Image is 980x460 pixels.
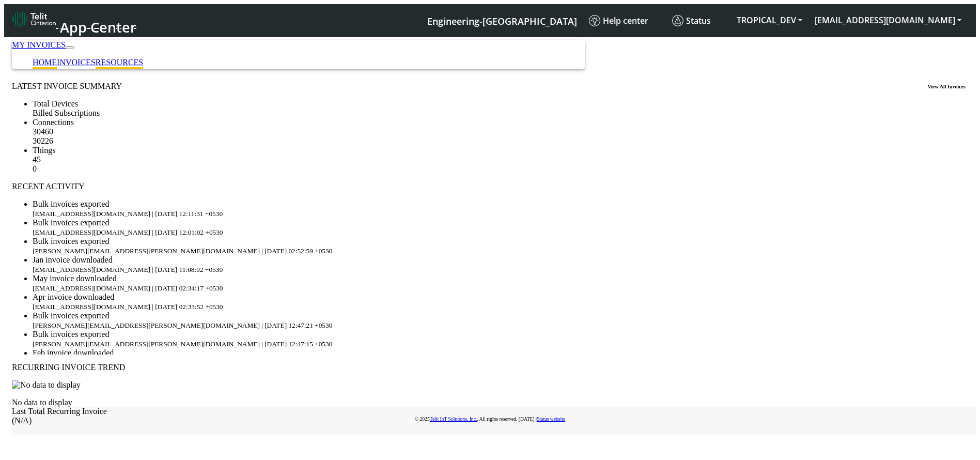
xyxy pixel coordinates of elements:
[33,348,968,367] li: Feb invoice downloaded
[33,228,223,236] small: [EMAIL_ADDRESS][DOMAIN_NAME] | [DATE] 12:01:02 +0530
[12,182,968,191] div: RECENT ACTIVITY
[589,15,600,26] img: knowledge.svg
[33,127,968,136] div: 30460
[33,136,968,146] div: 30226
[33,303,223,311] small: [EMAIL_ADDRESS][DOMAIN_NAME] | [DATE] 02:33:52 +0530
[12,40,66,49] a: MY INVOICES
[668,11,730,30] a: Status
[12,11,56,27] img: logo-telit-cinterion-gw-new.png
[33,99,968,109] div: Total Devices
[33,218,968,237] li: Bulk invoices exported
[672,15,683,26] img: status.svg
[427,11,577,30] a: Your current platform instance
[33,266,223,273] small: [EMAIL_ADDRESS][DOMAIN_NAME] | [DATE] 11:08:02 +0530
[33,247,332,255] small: [PERSON_NAME][EMAIL_ADDRESS][PERSON_NAME][DOMAIN_NAME] | [DATE] 02:52:59 +0530
[12,398,968,407] p: No data to display
[60,18,136,37] span: App Center
[12,363,968,372] div: RECURRING INVOICE TREND
[12,82,122,91] span: LATEST INVOICE SUMMARY
[12,380,81,390] img: No data to display
[33,146,968,155] div: Things
[33,164,968,174] div: 0
[33,255,968,274] li: Jan invoice downloaded
[33,155,968,164] div: 45
[808,11,968,29] button: [EMAIL_ADDRESS][DOMAIN_NAME]
[57,58,96,67] a: INVOICES
[66,46,74,49] button: Toggle navigation
[33,200,968,218] li: Bulk invoices exported
[730,11,808,29] button: TROPICAL_DEV
[427,15,577,27] span: Engineering-[GEOGRAPHIC_DATA]
[33,311,968,330] li: Bulk invoices exported
[33,274,968,293] li: May invoice downloaded
[33,284,223,292] small: [EMAIL_ADDRESS][DOMAIN_NAME] | [DATE] 02:34:17 +0530
[33,330,968,348] li: Bulk invoices exported
[33,109,968,118] div: Billed Subscriptions
[33,210,223,218] small: [EMAIL_ADDRESS][DOMAIN_NAME] | [DATE] 12:11:31 +0530
[12,8,135,33] a: App Center
[33,118,968,127] div: Connections
[585,11,668,30] a: Help center
[927,82,968,91] span: View All Invoices
[33,58,57,67] a: HOME
[33,293,968,311] li: Apr invoice downloaded
[33,321,332,329] small: [PERSON_NAME][EMAIL_ADDRESS][PERSON_NAME][DOMAIN_NAME] | [DATE] 12:47:21 +0530
[589,15,648,26] span: Help center
[33,237,968,255] li: Bulk invoices exported
[672,15,711,26] span: Status
[96,58,143,67] a: RESOURCES
[33,340,332,348] small: [PERSON_NAME][EMAIL_ADDRESS][PERSON_NAME][DOMAIN_NAME] | [DATE] 12:47:15 +0530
